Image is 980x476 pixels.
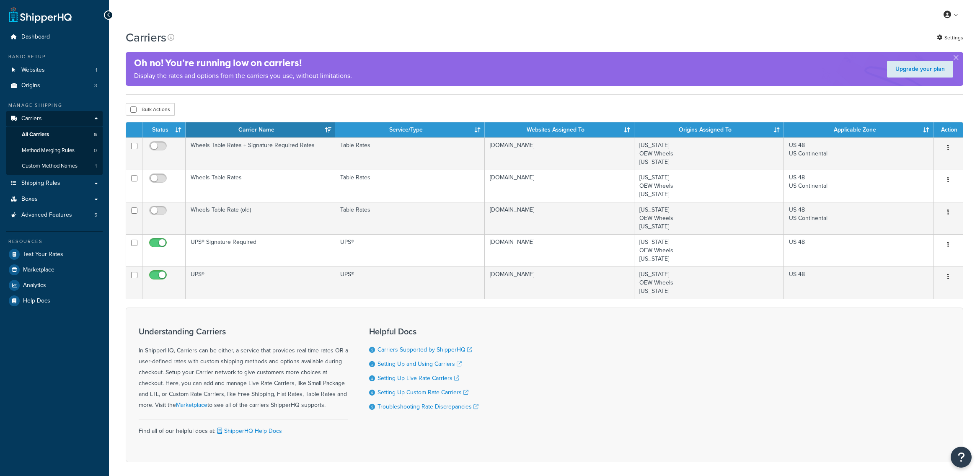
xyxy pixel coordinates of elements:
[335,202,485,234] td: Table Rates
[634,202,784,234] td: [US_STATE] OEW Wheels [US_STATE]
[22,147,75,154] span: Method Merging Rules
[96,67,97,74] span: 1
[6,247,103,262] a: Test Your Rates
[6,127,103,142] a: All Carriers 5
[6,238,103,245] div: Resources
[784,234,933,266] td: US 48
[6,78,103,93] li: Origins
[784,137,933,170] td: US 48 US Continental
[21,180,60,187] span: Shipping Rules
[23,251,63,258] span: Test Your Rates
[335,266,485,299] td: UPS®
[215,427,282,435] a: ShipperHQ Help Docs
[335,170,485,202] td: Table Rates
[634,170,784,202] td: [US_STATE] OEW Wheels [US_STATE]
[485,122,634,137] th: Websites Assigned To: activate to sort column ascending
[21,82,40,89] span: Origins
[139,327,348,336] h3: Understanding Carriers
[186,202,335,234] td: Wheels Table Rate (old)
[784,202,933,234] td: US 48 US Continental
[634,266,784,299] td: [US_STATE] OEW Wheels [US_STATE]
[134,70,352,82] p: Display the rates and options from the carriers you use, without limitations.
[485,170,634,202] td: [DOMAIN_NAME]
[21,115,42,122] span: Carriers
[21,34,50,41] span: Dashboard
[634,234,784,266] td: [US_STATE] OEW Wheels [US_STATE]
[134,56,352,70] h4: Oh no! You’re running low on carriers!
[378,388,468,397] a: Setting Up Custom Rate Carriers
[6,191,103,207] a: Boxes
[6,127,103,142] li: All Carriers
[9,6,72,23] a: ShipperHQ Home
[22,163,78,170] span: Custom Method Names
[126,29,166,46] h1: Carriers
[6,62,103,78] li: Websites
[485,202,634,234] td: [DOMAIN_NAME]
[784,266,933,299] td: US 48
[485,137,634,170] td: [DOMAIN_NAME]
[933,122,963,137] th: Action
[186,122,335,137] th: Carrier Name: activate to sort column ascending
[6,143,103,158] a: Method Merging Rules 0
[6,29,103,45] a: Dashboard
[6,111,103,175] li: Carriers
[139,327,348,411] div: In ShipperHQ, Carriers can be either, a service that provides real-time rates OR a user-defined r...
[6,278,103,293] a: Analytics
[126,103,175,116] button: Bulk Actions
[887,61,953,78] a: Upgrade your plan
[21,67,45,74] span: Websites
[335,234,485,266] td: UPS®
[369,327,478,336] h3: Helpful Docs
[378,345,472,354] a: Carriers Supported by ShipperHQ
[176,401,207,409] a: Marketplace
[6,143,103,158] li: Method Merging Rules
[6,207,103,223] a: Advanced Features 5
[485,266,634,299] td: [DOMAIN_NAME]
[6,176,103,191] a: Shipping Rules
[94,212,97,219] span: 5
[186,234,335,266] td: UPS® Signature Required
[23,282,46,289] span: Analytics
[784,170,933,202] td: US 48 US Continental
[6,158,103,174] a: Custom Method Names 1
[6,102,103,109] div: Manage Shipping
[378,402,478,411] a: Troubleshooting Rate Discrepancies
[634,122,784,137] th: Origins Assigned To: activate to sort column ascending
[186,137,335,170] td: Wheels Table Rates + Signature Required Rates
[6,262,103,277] a: Marketplace
[23,297,50,305] span: Help Docs
[378,360,462,368] a: Setting Up and Using Carriers
[23,266,54,274] span: Marketplace
[6,62,103,78] a: Websites 1
[485,234,634,266] td: [DOMAIN_NAME]
[21,212,72,219] span: Advanced Features
[94,131,97,138] span: 5
[6,111,103,127] a: Carriers
[186,170,335,202] td: Wheels Table Rates
[6,293,103,308] a: Help Docs
[6,78,103,93] a: Origins 3
[142,122,186,137] th: Status: activate to sort column ascending
[634,137,784,170] td: [US_STATE] OEW Wheels [US_STATE]
[937,32,963,44] a: Settings
[21,196,38,203] span: Boxes
[94,82,97,89] span: 3
[6,207,103,223] li: Advanced Features
[6,53,103,60] div: Basic Setup
[6,158,103,174] li: Custom Method Names
[186,266,335,299] td: UPS®
[94,147,97,154] span: 0
[22,131,49,138] span: All Carriers
[335,137,485,170] td: Table Rates
[951,447,972,468] button: Open Resource Center
[784,122,933,137] th: Applicable Zone: activate to sort column ascending
[139,419,348,437] div: Find all of our helpful docs at:
[335,122,485,137] th: Service/Type: activate to sort column ascending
